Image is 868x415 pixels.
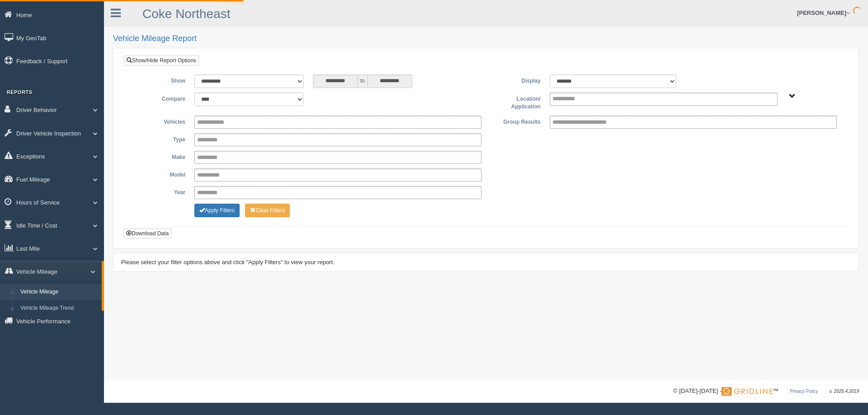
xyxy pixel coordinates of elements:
label: Display [486,75,545,85]
span: Please select your filter options above and click "Apply Filters" to view your report. [121,259,335,266]
button: Download Data [123,228,171,238]
a: Privacy Policy [790,389,818,394]
label: Model [131,168,190,179]
span: to [358,75,367,88]
a: Show/Hide Report Options [124,56,199,65]
button: Change Filter Options [245,204,290,217]
button: Change Filter Options [194,204,240,217]
label: Type [131,133,190,144]
a: Vehicle Mileage Trend [16,300,102,317]
h2: Vehicle Mileage Report [113,34,859,43]
a: Vehicle Mileage [16,284,102,300]
label: Vehicles [131,116,190,126]
label: Compare [131,93,190,103]
span: v. 2025.4.2019 [830,389,859,394]
label: Group Results [486,116,545,126]
div: © [DATE]-[DATE] - ™ [673,387,859,396]
label: Make [131,151,190,162]
label: Location/ Application [486,93,545,111]
label: Year [131,186,190,197]
a: Coke Northeast [142,7,231,21]
label: Show [131,75,190,85]
img: Gridline [722,387,773,396]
